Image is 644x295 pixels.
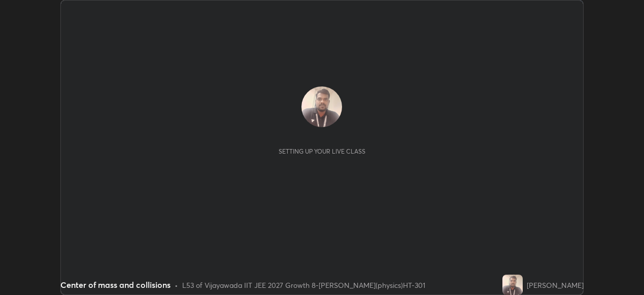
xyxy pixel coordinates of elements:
[175,280,178,290] div: •
[182,280,425,290] div: L53 of Vijayawada IIT JEE 2027 Growth 8-[PERSON_NAME](physics)HT-301
[60,279,171,291] div: Center of mass and collisions
[502,275,523,295] img: f7dda54eb330425e940b2529e69b6b73.jpg
[527,280,584,290] div: [PERSON_NAME]
[279,147,365,155] div: Setting up your live class
[301,86,342,127] img: f7dda54eb330425e940b2529e69b6b73.jpg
